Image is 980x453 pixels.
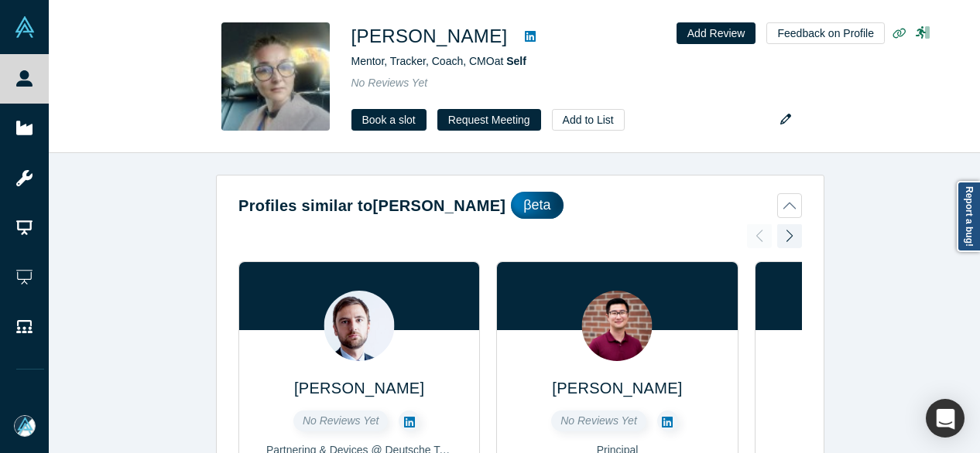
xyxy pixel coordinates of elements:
[351,77,428,89] span: No Reviews Yet
[351,109,427,131] a: Book a slot
[238,192,802,219] button: Profiles similar to[PERSON_NAME]βeta
[238,194,505,217] h2: Profiles similar to [PERSON_NAME]
[957,181,980,252] a: Report a bug!
[351,55,526,67] span: Mentor, Tracker, Coach, CMO at
[582,291,653,361] img: Boyang Li's Profile Image
[294,380,424,397] a: [PERSON_NAME]
[303,414,379,427] span: No Reviews Yet
[766,22,885,44] button: Feedback on Profile
[552,109,625,131] button: Add to List
[221,22,330,131] img: Lana Minina's Profile Image
[511,192,563,219] div: βeta
[14,415,36,437] img: Mia Scott's Account
[14,16,36,38] img: Alchemist Vault Logo
[351,22,508,50] h1: [PERSON_NAME]
[677,22,756,44] button: Add Review
[324,291,395,361] img: Stefan Pfandt's Profile Image
[437,109,541,131] button: Request Meeting
[552,380,682,397] a: [PERSON_NAME]
[560,414,637,427] span: No Reviews Yet
[506,55,526,67] a: Self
